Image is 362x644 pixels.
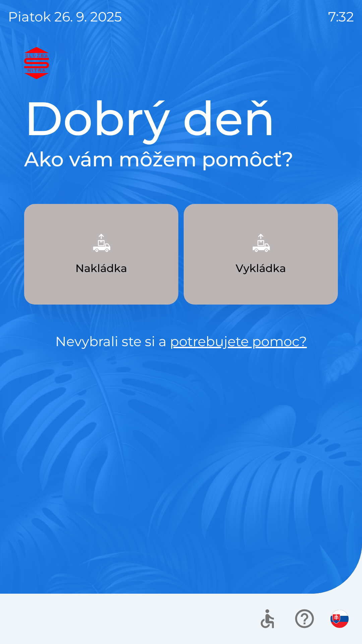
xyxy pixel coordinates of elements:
button: Nakládka [24,204,178,305]
img: sk flag [330,610,349,628]
p: Nakládka [75,260,127,276]
p: piatok 26. 9. 2025 [8,7,122,27]
img: 9957f61b-5a77-4cda-b04a-829d24c9f37e.png [86,228,116,258]
p: 7:32 [328,7,354,27]
h1: Dobrý deň [24,90,338,147]
p: Vykládka [236,260,286,276]
a: potrebujete pomoc? [170,333,307,350]
img: 6e47bb1a-0e3d-42fb-b293-4c1d94981b35.png [246,228,276,258]
h2: Ako vám môžem pomôcť? [24,147,338,172]
img: Logo [24,47,338,79]
p: Nevybrali ste si a [24,331,338,352]
button: Vykládka [184,204,338,305]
